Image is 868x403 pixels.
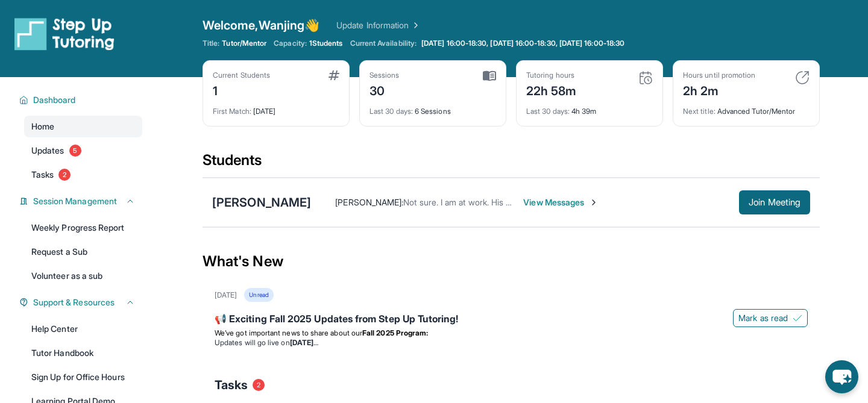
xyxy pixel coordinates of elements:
span: 2 [253,379,265,391]
span: Last 30 days : [526,107,570,116]
span: Tasks [215,376,248,393]
span: 5 [69,145,81,157]
strong: Fall 2025 Program: [362,328,428,337]
div: 22h 58m [526,80,577,99]
a: Updates5 [24,140,142,161]
span: Support & Resources [33,296,115,308]
span: Mark as read [738,312,788,324]
a: Help Center [24,318,142,340]
div: Current Students [213,70,270,80]
button: Support & Resources [28,296,135,308]
a: Home [24,116,142,137]
span: Dashboard [33,94,76,106]
span: [PERSON_NAME] : [335,197,403,207]
span: Next title : [683,107,715,116]
span: Capacity: [274,39,307,48]
span: [DATE] 16:00-18:30, [DATE] 16:00-18:30, [DATE] 16:00-18:30 [421,39,624,48]
img: card [638,70,653,85]
a: Volunteer as a sub [24,265,142,287]
button: Session Management [28,195,135,207]
button: chat-button [825,360,858,393]
div: Sessions [370,70,400,80]
div: 2h 2m [683,80,755,99]
div: Students [203,151,820,177]
span: Current Availability: [350,39,417,48]
img: card [329,70,339,80]
img: Chevron-Right [589,198,599,207]
div: 6 Sessions [370,99,496,116]
button: Mark as read [733,309,808,327]
img: Mark as read [793,313,802,323]
img: logo [14,17,115,51]
div: 30 [370,80,400,99]
span: Tasks [31,169,54,181]
div: [DATE] [215,290,237,300]
div: [PERSON_NAME] [212,194,311,211]
span: First Match : [213,107,251,116]
a: Tutor Handbook [24,342,142,364]
a: [DATE] 16:00-18:30, [DATE] 16:00-18:30, [DATE] 16:00-18:30 [419,39,627,48]
img: Chevron Right [409,19,421,31]
span: Session Management [33,195,117,207]
img: card [795,70,810,85]
div: 📢 Exciting Fall 2025 Updates from Step Up Tutoring! [215,311,808,328]
span: Updates [31,145,64,157]
div: 1 [213,80,270,99]
span: 2 [58,169,71,181]
div: Unread [244,288,273,302]
span: Not sure. I am at work. His dad is helping him trouble shoot. [403,197,630,207]
div: What's New [203,235,820,288]
a: Sign Up for Office Hours [24,366,142,388]
button: Join Meeting [739,190,810,214]
a: Request a Sub [24,241,142,263]
li: Updates will go live on [215,338,808,348]
span: We’ve got important news to share about our [215,328,362,337]
span: Title: [203,39,219,48]
a: Weekly Progress Report [24,217,142,239]
a: Update Information [336,19,421,31]
span: View Messages [523,196,599,208]
a: Tasks2 [24,164,142,186]
div: Advanced Tutor/Mentor [683,99,810,116]
span: Home [31,120,54,133]
div: 4h 39m [526,99,653,116]
span: Join Meeting [749,199,800,206]
button: Dashboard [28,94,135,106]
div: Hours until promotion [683,70,755,80]
span: Welcome, Wanjing 👋 [203,17,319,34]
div: [DATE] [213,99,339,116]
strong: [DATE] [290,338,318,347]
div: Tutoring hours [526,70,577,80]
span: Tutor/Mentor [222,39,266,48]
img: card [483,70,496,81]
span: Last 30 days : [370,107,413,116]
span: 1 Students [309,39,343,48]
